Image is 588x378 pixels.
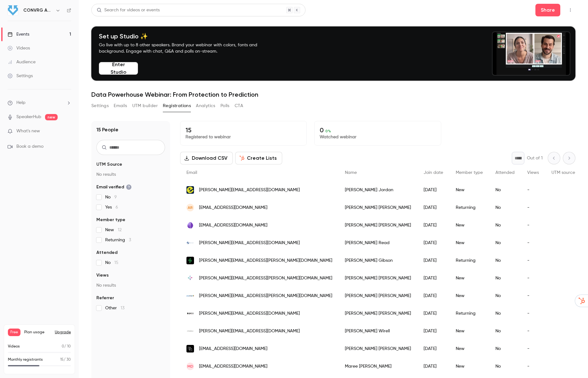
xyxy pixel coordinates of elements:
[16,143,43,150] span: Book a demo
[489,181,521,199] div: No
[199,187,300,193] span: [PERSON_NAME][EMAIL_ADDRESS][DOMAIN_NAME]
[132,101,158,111] button: UTM builder
[417,181,449,199] div: [DATE]
[8,344,20,349] p: Videos
[417,287,449,305] div: [DATE]
[449,181,489,199] div: New
[96,272,109,278] span: Views
[495,170,515,175] span: Attended
[129,238,131,242] span: 3
[339,181,417,199] div: [PERSON_NAME] Jordan
[186,170,197,175] span: Email
[489,269,521,287] div: No
[8,73,33,79] div: Settings
[114,101,127,111] button: Emails
[339,322,417,340] div: [PERSON_NAME] Wirell
[8,329,20,336] span: Free
[199,346,267,352] span: [EMAIL_ADDRESS][DOMAIN_NAME]
[186,126,301,134] p: 15
[199,222,267,229] span: [EMAIL_ADDRESS][DOMAIN_NAME]
[417,269,449,287] div: [DATE]
[60,358,64,362] span: 15
[199,257,332,264] span: [PERSON_NAME][EMAIL_ADDRESS][PERSON_NAME][DOMAIN_NAME]
[199,293,332,299] span: [PERSON_NAME][EMAIL_ADDRESS][PERSON_NAME][DOMAIN_NAME]
[186,221,194,229] img: assetbank.co.uk
[489,216,521,234] div: No
[417,340,449,358] div: [DATE]
[527,170,539,175] span: Views
[489,322,521,340] div: No
[121,306,124,310] span: 13
[235,101,243,111] button: CTA
[220,101,230,111] button: Polls
[99,32,272,40] h4: Set up Studio ✨
[114,195,117,199] span: 9
[105,204,118,210] span: Yes
[16,114,41,120] a: SpeakerHub
[521,305,545,322] div: -
[199,310,300,317] span: [PERSON_NAME][EMAIL_ADDRESS][DOMAIN_NAME]
[521,252,545,269] div: -
[91,91,575,98] h1: Data Powerhouse Webinar: From Protection to Prediction
[489,305,521,322] div: No
[521,199,545,216] div: -
[521,234,545,252] div: -
[456,170,483,175] span: Member type
[62,344,71,349] p: / 10
[521,216,545,234] div: -
[196,101,215,111] button: Analytics
[186,239,194,247] img: penarth.co.uk
[96,171,165,178] p: No results
[521,340,545,358] div: -
[320,134,436,140] p: Watched webinar
[449,287,489,305] div: New
[449,269,489,287] div: New
[96,161,122,168] span: UTM Source
[489,287,521,305] div: No
[417,216,449,234] div: [DATE]
[64,129,71,134] iframe: Noticeable Trigger
[417,234,449,252] div: [DATE]
[449,216,489,234] div: New
[8,357,43,363] p: Monthly registrants
[180,152,233,164] button: Download CSV
[186,274,194,282] img: ligtas.co.uk
[339,216,417,234] div: [PERSON_NAME] [PERSON_NAME]
[23,7,53,14] h6: CONVRG Agency
[62,345,64,348] span: 0
[187,364,193,369] span: MD
[417,252,449,269] div: [DATE]
[8,59,36,65] div: Audience
[489,199,521,216] div: No
[186,134,301,140] p: Registered to webinar
[186,292,194,300] img: atamis.co.uk
[417,322,449,340] div: [DATE]
[96,295,114,301] span: Referrer
[114,261,118,265] span: 15
[320,126,436,134] p: 0
[521,287,545,305] div: -
[417,305,449,322] div: [DATE]
[489,358,521,375] div: No
[45,114,58,120] span: new
[449,252,489,269] div: Returning
[186,186,194,194] img: humnize.com
[449,322,489,340] div: New
[97,7,160,14] div: Search for videos or events
[8,5,18,15] img: CONVRG Agency
[199,240,300,246] span: [PERSON_NAME][EMAIL_ADDRESS][DOMAIN_NAME]
[521,269,545,287] div: -
[96,217,125,223] span: Member type
[489,252,521,269] div: No
[449,199,489,216] div: Returning
[8,100,71,106] li: help-dropdown-opener
[91,101,109,111] button: Settings
[527,155,543,161] p: Out of 1
[339,287,417,305] div: [PERSON_NAME] [PERSON_NAME]
[325,129,331,133] span: 0 %
[105,194,117,200] span: No
[186,345,194,352] img: parallelinnovations.co.uk
[449,358,489,375] div: New
[96,161,165,311] section: facet-groups
[55,330,71,335] button: Upgrade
